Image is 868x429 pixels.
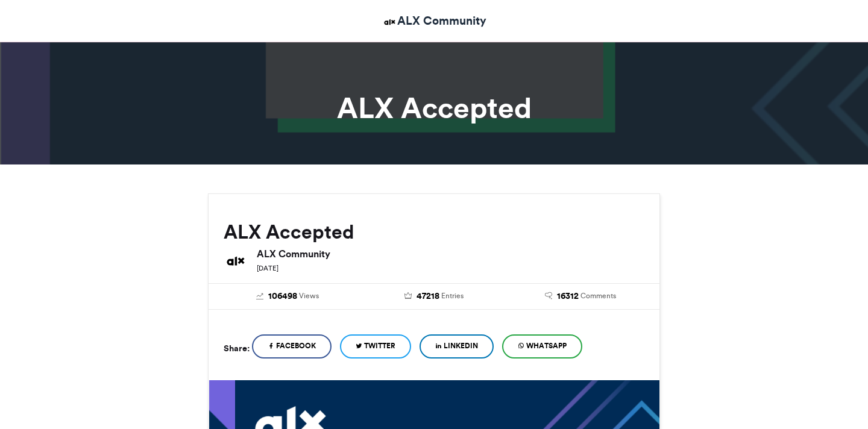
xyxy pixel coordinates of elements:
span: Comments [580,290,616,301]
span: 47218 [417,290,439,303]
h6: ALX Community [257,249,644,258]
a: 47218 Entries [370,290,498,303]
a: WhatsApp [502,334,582,359]
a: ALX Community [382,12,486,30]
span: Entries [441,290,464,301]
span: WhatsApp [526,340,567,351]
small: [DATE] [257,264,278,272]
img: ALX Community [224,249,248,273]
span: LinkedIn [444,340,478,351]
span: 16312 [557,290,579,303]
h5: Share: [224,340,250,356]
span: 106498 [268,290,297,303]
a: Twitter [340,334,411,359]
a: 16312 Comments [516,290,644,303]
img: ALX Community [382,14,397,30]
span: Views [299,290,319,301]
a: Facebook [252,334,332,359]
span: Twitter [364,340,395,351]
h2: ALX Accepted [224,221,644,243]
a: 106498 Views [224,290,352,303]
a: LinkedIn [420,334,494,359]
h1: ALX Accepted [99,93,769,122]
span: Facebook [276,340,316,351]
